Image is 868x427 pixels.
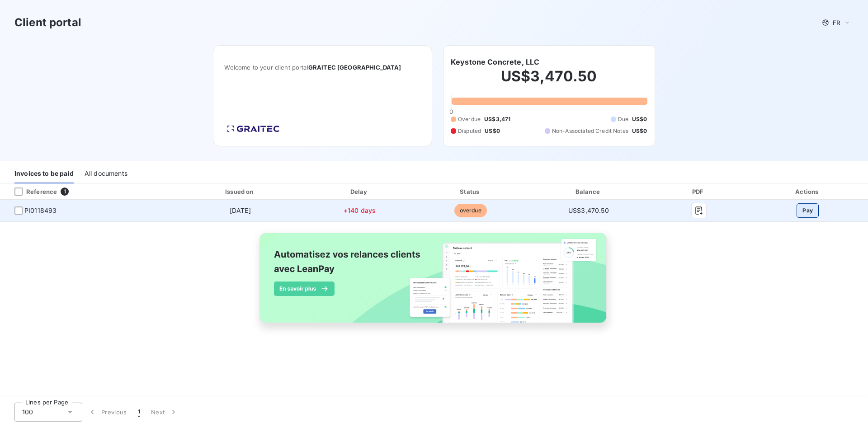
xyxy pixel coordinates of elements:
img: banner [251,227,617,338]
div: Issued on [177,187,304,196]
button: Pay [797,203,819,218]
span: US$3,470.50 [568,206,609,214]
span: 100 [22,408,33,417]
span: [DATE] [230,206,251,214]
span: US$0 [485,127,500,135]
div: Reference [7,188,57,196]
h2: US$3,470.50 [451,67,647,94]
button: 1 [132,403,146,422]
span: 0 [449,108,453,115]
div: All documents [85,164,127,183]
span: +140 days [344,206,376,214]
button: Previous [82,403,132,422]
span: US$0 [632,115,647,123]
span: Overdue [458,115,481,123]
span: Due [618,115,628,123]
span: PI0118493 [24,206,57,215]
div: Actions [750,187,866,196]
span: Disputed [458,127,481,135]
div: Invoices to be paid [14,164,74,183]
span: Welcome to your client portal [224,64,421,71]
span: Non-Associated Credit Notes [552,127,628,135]
h3: Client portal [14,14,81,31]
button: Next [146,403,184,422]
div: Status [416,187,525,196]
h6: Keystone Concrete, LLC [451,56,539,67]
div: PDF [652,187,746,196]
span: overdue [454,204,487,217]
span: US$3,471 [484,115,510,123]
div: Delay [307,187,412,196]
div: Balance [529,187,648,196]
span: 1 [61,188,69,196]
span: FR [833,19,840,26]
span: GRAITEC [GEOGRAPHIC_DATA] [308,64,401,71]
img: Company logo [224,122,282,135]
span: US$0 [632,127,647,135]
span: 1 [138,408,140,417]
